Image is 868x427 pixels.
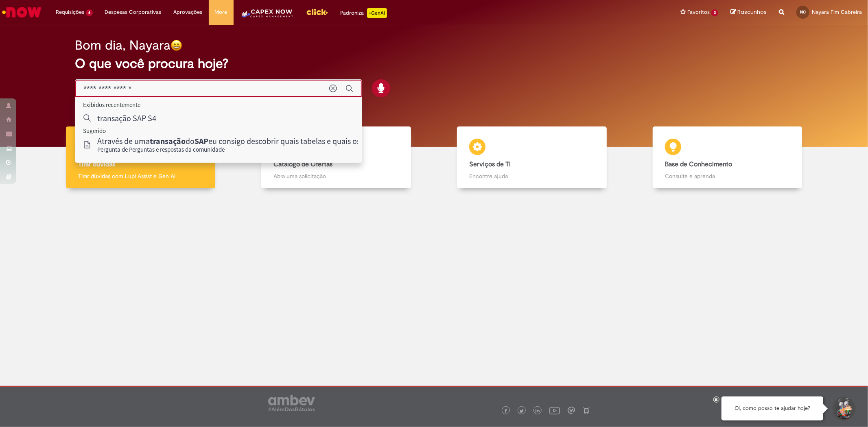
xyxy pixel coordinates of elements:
[434,126,630,189] a: Serviços de TI Encontre ajuda
[730,9,767,16] a: Rascunhos
[831,396,856,421] button: Iniciar Conversa de Suporte
[800,9,806,15] span: NC
[78,160,115,168] b: Tirar dúvidas
[583,407,590,414] img: logo_footer_naosei.png
[504,409,508,413] img: logo_footer_facebook.png
[665,172,790,180] p: Consulte e aprenda
[75,38,171,52] h2: Bom dia, Nayara
[56,8,84,16] span: Requisições
[469,160,511,168] b: Serviços de TI
[469,172,595,180] p: Encontre ajuda
[687,8,710,16] span: Favoritos
[812,9,862,15] span: Nayara Fim Cabreira
[665,160,732,168] b: Base de Conhecimento
[711,9,718,16] span: 2
[520,409,524,413] img: logo_footer_twitter.png
[78,172,203,180] p: Tirar dúvidas com Lupi Assist e Gen Ai
[737,8,767,16] span: Rascunhos
[75,57,793,71] h2: O que você procura hoje?
[630,126,825,189] a: Base de Conhecimento Consulte e aprenda
[86,9,93,16] span: 6
[240,8,294,24] img: CapexLogo5.png
[340,8,387,18] div: Padroniza
[722,396,823,420] div: Oi, como posso te ajudar hoje?
[273,160,332,168] b: Catálogo de Ofertas
[268,395,315,411] img: logo_footer_ambev_rotulo_gray.png
[105,8,162,16] span: Despesas Corporativas
[1,4,43,20] img: ServiceNow
[171,39,182,51] img: happy-face.png
[549,405,560,416] img: logo_footer_youtube.png
[367,8,387,18] p: +GenAi
[174,8,203,16] span: Aprovações
[536,409,540,414] img: logo_footer_linkedin.png
[215,8,227,16] span: More
[306,6,328,18] img: click_logo_yellow_360x200.png
[568,407,575,414] img: logo_footer_workplace.png
[273,172,399,180] p: Abra uma solicitação
[43,126,238,189] a: Tirar dúvidas Tirar dúvidas com Lupi Assist e Gen Ai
